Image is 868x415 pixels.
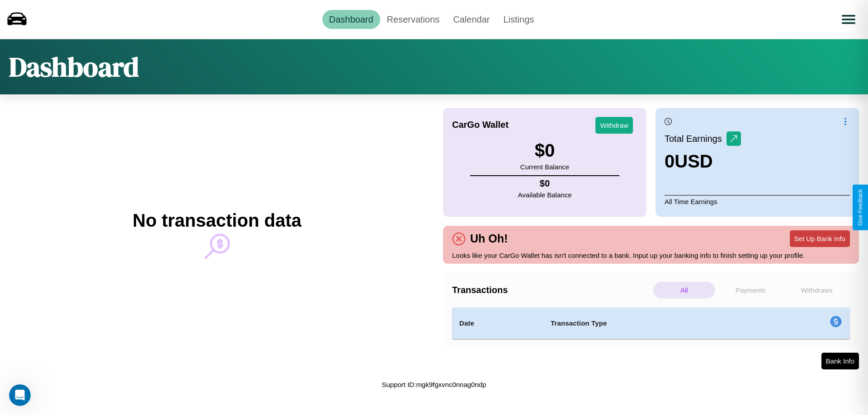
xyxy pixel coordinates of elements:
[132,210,301,231] h2: No transaction data
[9,48,139,85] h1: Dashboard
[452,120,509,130] h4: CarGo Wallet
[518,189,572,201] p: Available Balance
[821,353,859,369] button: Bank Info
[790,230,850,247] button: Set Up Bank Info
[857,189,863,226] div: Give Feedback
[665,151,741,172] h3: 0 USD
[520,140,569,161] h3: $ 0
[520,161,569,173] p: Current Balance
[786,282,848,298] p: Withdraws
[322,10,380,29] a: Dashboard
[653,282,715,298] p: All
[496,10,541,29] a: Listings
[836,7,861,32] button: Open menu
[720,282,782,298] p: Payments
[9,384,31,406] iframe: Intercom live chat
[665,131,726,147] p: Total Earnings
[459,318,536,329] h4: Date
[551,318,756,329] h4: Transaction Type
[665,195,850,208] p: All Time Earnings
[452,285,651,295] h4: Transactions
[466,232,512,245] h4: Uh Oh!
[380,10,447,29] a: Reservations
[595,117,633,134] button: Withdraw
[452,308,850,339] table: simple table
[452,249,850,261] p: Looks like your CarGo Wallet has isn't connected to a bank. Input up your banking info to finish ...
[518,178,572,189] h4: $ 0
[446,10,496,29] a: Calendar
[382,378,486,391] p: Support ID: mgk9fgxvnc0nnag0ndp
